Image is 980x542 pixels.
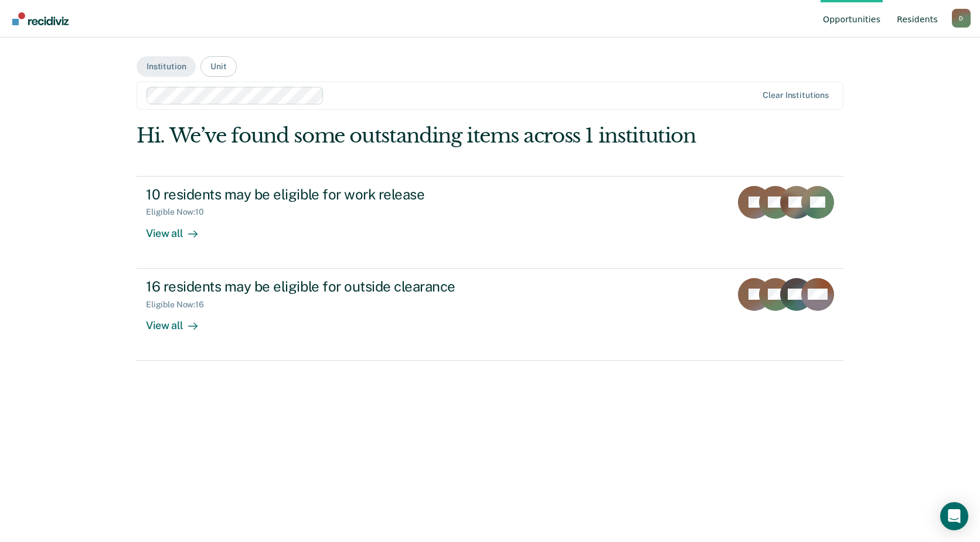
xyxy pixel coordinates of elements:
div: View all [146,309,212,332]
div: Eligible Now : 16 [146,300,213,310]
div: Eligible Now : 10 [146,207,213,217]
div: Open Intercom Messenger [940,502,968,530]
div: View all [146,217,212,240]
button: Unit [200,56,236,77]
img: Recidiviz [12,12,69,25]
div: 10 residents may be eligible for work release [146,186,557,203]
div: Clear institutions [763,90,829,100]
button: Profile dropdown button [952,9,971,28]
button: Institution [137,56,196,77]
div: D [952,9,971,28]
a: 16 residents may be eligible for outside clearanceEligible Now:16View all [137,269,843,361]
div: 16 residents may be eligible for outside clearance [146,278,557,295]
a: 10 residents may be eligible for work releaseEligible Now:10View all [137,176,843,269]
div: Hi. We’ve found some outstanding items across 1 institution [137,124,702,148]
